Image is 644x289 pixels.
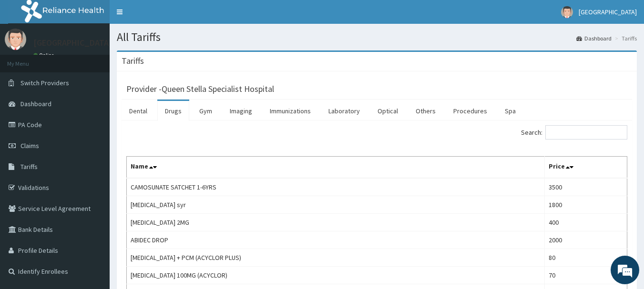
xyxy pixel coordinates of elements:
td: [MEDICAL_DATA] 2MG [127,214,545,231]
a: Dental [122,101,155,121]
span: Tariffs [20,162,38,171]
span: [GEOGRAPHIC_DATA] [579,8,637,16]
a: Optical [370,101,406,121]
h3: Provider - Queen Stella Specialist Hospital [126,85,274,93]
td: [MEDICAL_DATA] + PCM (ACYCLOR PLUS) [127,249,545,267]
a: Dashboard [576,34,612,42]
td: CAMOSUNATE SATCHET 1-6YRS [127,178,545,196]
span: Claims [20,141,39,150]
td: [MEDICAL_DATA] 100MG (ACYCLOR) [127,267,545,284]
a: Others [408,101,443,121]
a: Spa [497,101,523,121]
td: 70 [545,267,627,284]
td: 400 [545,214,627,231]
a: Imaging [222,101,260,121]
th: Price [545,157,627,179]
li: Tariffs [613,34,637,42]
label: Search: [521,125,627,140]
h3: Tariffs [122,57,144,65]
td: 1800 [545,196,627,214]
td: 80 [545,249,627,267]
a: Immunizations [262,101,318,121]
th: Name [127,157,545,179]
img: User Image [561,6,573,18]
td: 3500 [545,178,627,196]
td: [MEDICAL_DATA] syr [127,196,545,214]
span: Switch Providers [20,79,69,87]
a: Laboratory [321,101,368,121]
span: Dashboard [20,100,51,108]
td: 2000 [545,231,627,249]
input: Search: [545,125,627,140]
h1: All Tariffs [117,31,637,43]
p: [GEOGRAPHIC_DATA] [33,39,112,47]
a: Online [33,52,56,59]
td: ABIDEC DROP [127,231,545,249]
a: Drugs [157,101,189,121]
a: Gym [192,101,220,121]
img: User Image [5,29,26,50]
a: Procedures [446,101,495,121]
